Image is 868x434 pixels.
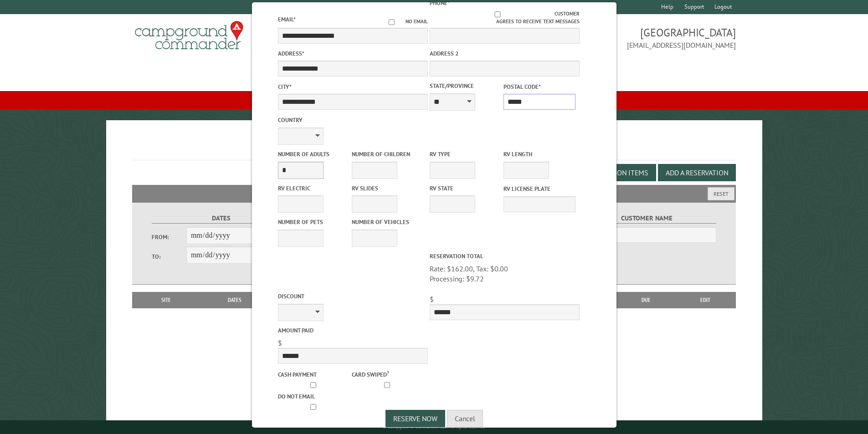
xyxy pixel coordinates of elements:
[352,369,424,379] label: Card swiped
[503,82,575,91] label: Postal Code
[658,164,736,181] button: Add a Reservation
[278,184,350,193] label: RV Electric
[278,49,428,58] label: Address
[708,187,734,200] button: Reset
[430,10,580,26] label: Customer agrees to receive text messages
[387,369,389,376] a: ?
[383,424,486,430] small: © Campground Commander LLC. All rights reserved.
[278,15,296,23] label: Email
[132,18,246,53] img: Campground Commander
[152,252,186,261] label: To:
[440,11,555,17] input: Customer agrees to receive text messages
[278,116,428,124] label: Country
[430,274,580,284] div: Processing: $9.72
[152,233,186,241] label: From:
[617,292,675,308] th: Due
[278,218,350,226] label: Number of Pets
[278,370,350,379] label: Cash payment
[352,184,424,193] label: RV Slides
[675,292,736,308] th: Edit
[430,184,502,193] label: RV State
[132,135,736,160] h1: Reservations
[137,292,196,308] th: Site
[278,292,428,301] label: Discount
[352,150,424,158] label: Number of Children
[430,264,580,284] span: Rate: $162.00, Tax: $0.00
[447,410,483,427] button: Cancel
[503,184,575,193] label: RV License Plate
[352,218,424,226] label: Number of Vehicles
[132,185,736,202] h2: Filters
[503,150,575,158] label: RV Length
[278,392,350,401] label: Do not email
[378,18,428,26] label: No email
[430,252,580,260] label: Reservation Total
[430,150,502,158] label: RV Type
[378,19,406,25] input: No email
[385,410,445,427] button: Reserve Now
[430,49,580,58] label: Address 2
[152,213,291,224] label: Dates
[430,82,502,90] label: State/Province
[278,82,428,91] label: City
[430,295,434,304] span: $
[278,338,282,347] span: $
[578,164,656,181] button: Edit Add-on Items
[196,292,274,308] th: Dates
[577,213,716,224] label: Customer Name
[278,326,428,335] label: Amount paid
[278,150,350,158] label: Number of Adults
